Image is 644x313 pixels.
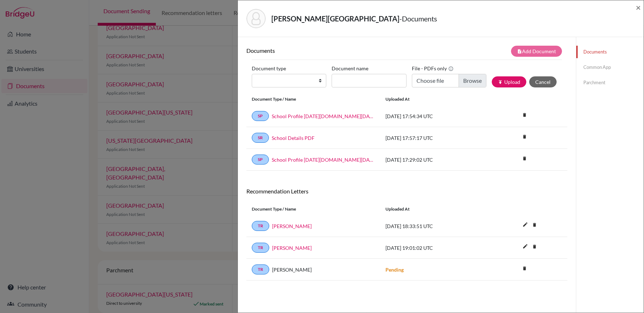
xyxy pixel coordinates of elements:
i: note_add [517,49,522,54]
label: File - PDFs only [412,63,454,74]
a: SP [252,111,269,121]
a: Common App [576,61,644,74]
button: edit [519,220,531,231]
i: delete [529,219,540,230]
a: TR [252,264,269,274]
a: TR [252,221,269,231]
i: publish [498,80,503,85]
span: [DATE] 19:01:02 UTC [385,245,433,251]
a: Parchment [576,76,644,89]
div: Uploaded at [380,96,487,102]
h6: Documents [246,47,407,54]
label: Document name [332,63,368,74]
span: × [636,2,641,12]
div: Document Type / Name [246,96,380,102]
a: delete [529,242,540,252]
a: SR [252,133,269,143]
i: delete [519,263,530,274]
button: publishUpload [492,76,526,87]
span: [DATE] 18:33:51 UTC [385,223,433,229]
div: Uploaded at [380,206,487,212]
a: delete [519,132,530,142]
a: SP [252,155,269,165]
div: [DATE] 17:57:17 UTC [380,134,487,142]
i: edit [520,241,531,252]
button: Cancel [529,76,557,87]
a: delete [529,221,540,230]
strong: Pending [385,267,404,273]
button: edit [519,242,531,252]
a: [PERSON_NAME] [272,244,312,252]
a: School Profile [DATE][DOMAIN_NAME][DATE]_wide [272,112,375,120]
strong: [PERSON_NAME][GEOGRAPHIC_DATA] [271,14,399,23]
a: [PERSON_NAME] [272,222,312,230]
i: delete [529,241,540,252]
div: [DATE] 17:54:34 UTC [380,112,487,120]
i: edit [520,219,531,230]
div: Document Type / Name [246,206,380,212]
a: delete [519,111,530,120]
a: delete [519,154,530,164]
div: [DATE] 17:29:02 UTC [380,156,487,163]
a: School Profile [DATE][DOMAIN_NAME][DATE]_wide [272,156,375,163]
i: delete [519,131,530,142]
span: [PERSON_NAME] [272,266,312,273]
span: - Documents [399,14,437,23]
button: Close [636,3,641,12]
label: Document type [252,63,286,74]
h6: Recommendation Letters [246,188,567,195]
i: delete [519,110,530,120]
button: note_addAdd Document [511,46,562,57]
a: delete [519,264,530,274]
a: Documents [576,46,644,58]
a: School Details PDF [272,134,315,142]
i: delete [519,153,530,164]
a: TR [252,243,269,253]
